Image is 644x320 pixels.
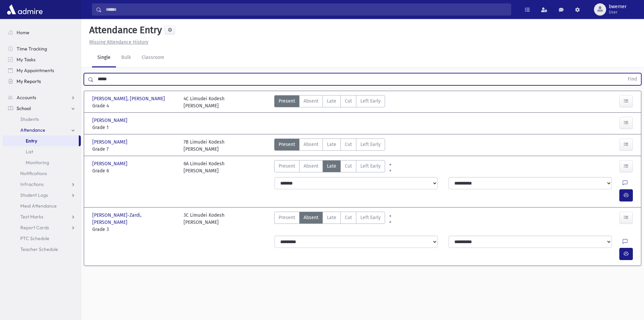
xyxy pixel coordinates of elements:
span: Left Early [360,98,381,105]
a: My Appointments [3,65,81,76]
a: List [3,146,81,157]
a: Accounts [3,92,81,103]
span: Student Logs [20,192,48,198]
div: 6A Limudei Kodesh [PERSON_NAME] [184,160,224,174]
a: Students [3,114,81,125]
span: Cut [345,214,352,221]
span: Grade 1 [92,124,177,131]
span: [PERSON_NAME]-Zardi, [PERSON_NAME] [92,212,177,226]
span: Present [279,214,295,221]
span: Students [20,116,39,122]
span: [PERSON_NAME] [92,160,129,167]
span: Grade 3 [92,226,177,233]
a: Teacher Schedule [3,244,81,255]
span: Present [279,163,295,170]
span: [PERSON_NAME], [PERSON_NAME] [92,95,166,102]
div: AttTypes [274,138,385,153]
span: Grade 7 [92,146,177,153]
a: Home [3,27,81,38]
a: Entry [3,135,79,146]
span: Late [327,141,336,148]
span: Report Cards [20,225,49,231]
span: Cut [345,163,352,170]
a: Attendance [3,125,81,135]
span: Teacher Schedule [20,246,58,252]
span: List [26,149,33,155]
span: Left Early [360,141,381,148]
span: Left Early [360,214,381,221]
span: Monitoring [26,159,49,166]
span: Left Early [360,163,381,170]
span: [PERSON_NAME] [92,138,129,146]
div: AttTypes [274,95,385,109]
span: My Tasks [17,57,35,63]
span: Present [279,141,295,148]
span: Absent [304,214,318,221]
span: Late [327,98,336,105]
h5: Attendance Entry [87,24,162,36]
span: Attendance [20,127,45,133]
a: School [3,103,81,114]
span: User [609,9,626,15]
a: Notifications [3,168,81,179]
input: Search [102,3,511,16]
span: Notifications [20,170,47,176]
span: Infractions [20,181,44,187]
div: 7B Limudei Kodesh [PERSON_NAME] [184,138,224,153]
span: Present [279,98,295,105]
span: Late [327,163,336,170]
span: Grade 6 [92,167,177,174]
span: Accounts [17,94,36,101]
span: Absent [304,163,318,170]
a: Meal Attendance [3,200,81,211]
div: 4C Limudei Kodesh [PERSON_NAME] [184,95,224,109]
span: Cut [345,141,352,148]
span: Test Marks [20,214,43,220]
a: My Tasks [3,54,81,65]
a: Missing Attendance History [87,39,148,45]
a: Student Logs [3,190,81,200]
span: Home [17,29,29,36]
span: Entry [26,138,37,144]
span: School [17,105,31,111]
div: AttTypes [274,160,385,174]
span: My Reports [17,78,41,84]
span: Time Tracking [17,46,47,52]
span: Absent [304,98,318,105]
a: Time Tracking [3,43,81,54]
a: Infractions [3,179,81,190]
a: Single [92,48,116,67]
a: Bulk [116,48,136,67]
a: Monitoring [3,157,81,168]
img: AdmirePro [5,3,44,16]
span: Late [327,214,336,221]
a: Test Marks [3,211,81,222]
u: Missing Attendance History [89,39,148,45]
button: Find [624,73,641,85]
div: 3C Limudei Kodesh [PERSON_NAME] [184,212,224,233]
span: bwerner [609,4,626,9]
div: AttTypes [274,212,385,233]
span: Meal Attendance [20,203,57,209]
span: [PERSON_NAME] [92,117,129,124]
a: Report Cards [3,222,81,233]
span: Absent [304,141,318,148]
a: Classroom [136,48,170,67]
a: PTC Schedule [3,233,81,244]
a: My Reports [3,76,81,87]
span: PTC Schedule [20,235,49,241]
span: Grade 4 [92,102,177,109]
span: Cut [345,98,352,105]
span: My Appointments [17,67,54,73]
